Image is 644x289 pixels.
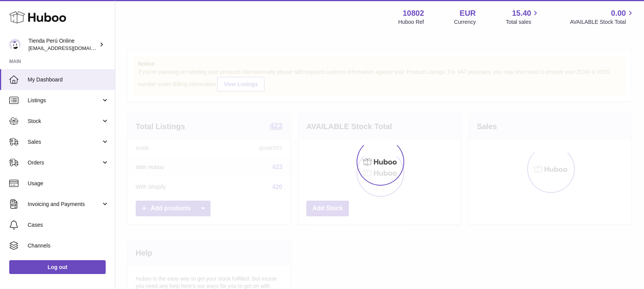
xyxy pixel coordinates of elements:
span: Listings [28,97,101,104]
img: internalAdmin-10802@internal.huboo.com [9,39,21,50]
span: 15.40 [512,8,531,18]
div: Tienda Perú Online [28,37,98,52]
strong: 10802 [403,8,424,18]
span: Invoicing and Payments [28,201,101,208]
div: Huboo Ref [398,18,424,26]
span: Cases [28,221,109,229]
span: [EMAIL_ADDRESS][DOMAIN_NAME] [28,45,113,51]
span: Total sales [506,18,540,26]
a: 0.00 AVAILABLE Stock Total [570,8,635,26]
span: Stock [28,118,101,125]
span: Orders [28,159,101,166]
a: Log out [9,260,106,274]
a: 15.40 Total sales [506,8,540,26]
span: Sales [28,138,101,146]
div: Currency [454,18,476,26]
strong: EUR [460,8,476,18]
span: AVAILABLE Stock Total [570,18,635,26]
span: My Dashboard [28,76,109,83]
span: Usage [28,180,109,187]
span: 0.00 [611,8,626,18]
span: Channels [28,242,109,249]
